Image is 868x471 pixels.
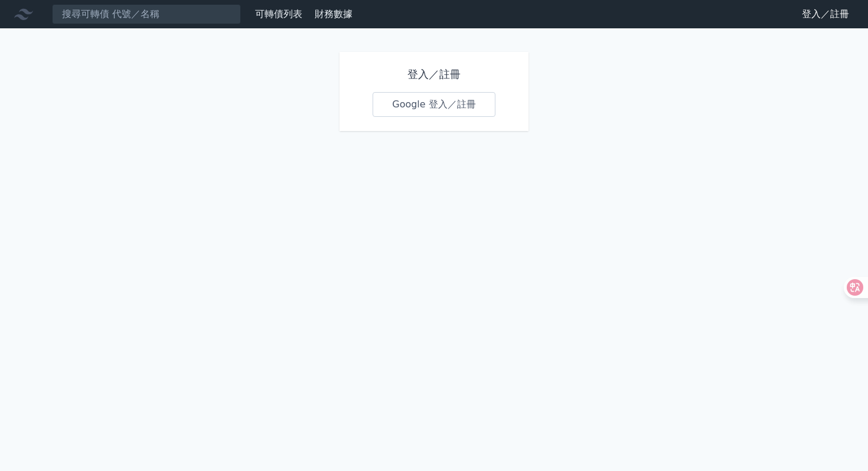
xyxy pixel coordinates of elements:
[315,8,353,19] a: 財務數據
[792,5,859,24] a: 登入／註冊
[52,4,241,24] input: 搜尋可轉債 代號／名稱
[255,8,302,19] a: 可轉債列表
[373,66,495,83] h1: 登入／註冊
[373,92,495,117] a: Google 登入／註冊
